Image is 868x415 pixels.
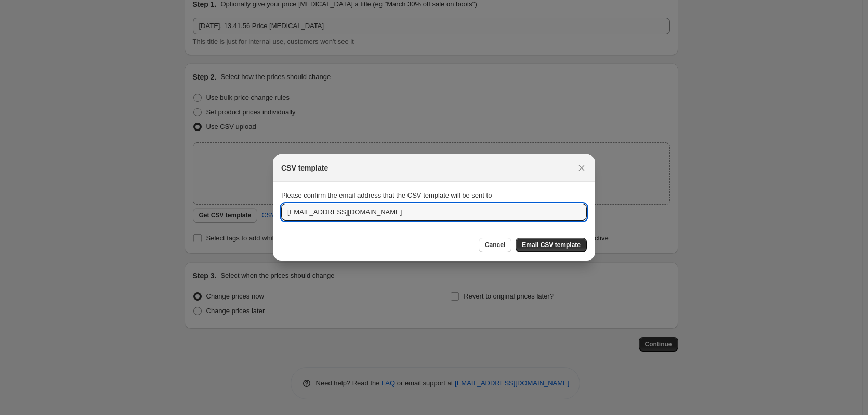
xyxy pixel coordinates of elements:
[281,191,492,199] span: Please confirm the email address that the CSV template will be sent to
[281,163,328,173] h2: CSV template
[522,241,581,249] span: Email CSV template
[516,238,587,252] button: Email CSV template
[479,238,511,252] button: Cancel
[574,161,589,175] button: Close
[485,241,505,249] span: Cancel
